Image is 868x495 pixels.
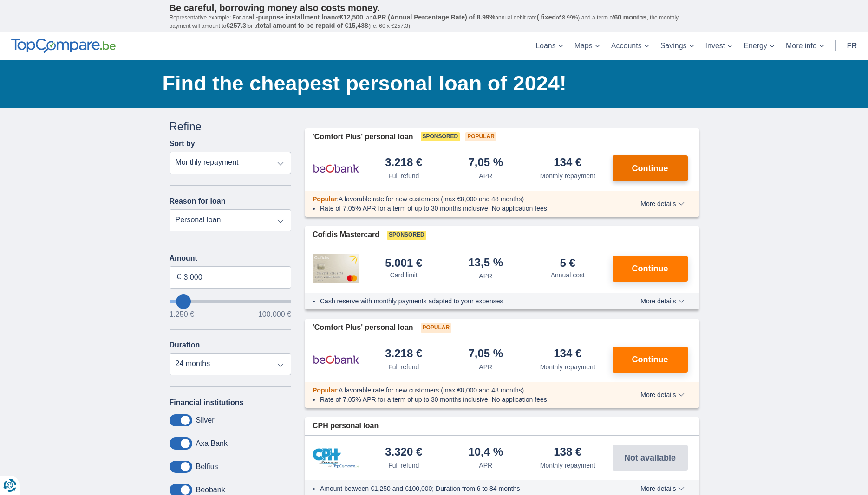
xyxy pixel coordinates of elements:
div: 3.218 € [385,348,422,360]
div: 138 € [554,446,581,459]
span: Popular [465,132,496,141]
div: 7,05 % [468,348,503,360]
span: Continue [632,164,668,173]
span: 1.250 € [170,311,194,318]
div: APR [479,362,492,372]
label: Sort by [170,140,195,148]
label: Axa Bank [196,439,228,448]
div: Full refund [388,362,419,372]
div: 5 € [560,257,575,269]
label: Reason for loan [170,197,226,206]
button: Continue [613,256,688,282]
button: More details [633,391,691,399]
span: € [177,272,181,283]
img: pret personnel Beobank [313,157,359,180]
span: More details [640,200,684,207]
span: A favorable rate for new customers (max €8,000 and 48 months) [339,386,524,394]
span: Sponsored [387,231,426,240]
label: Silver [196,416,215,424]
button: More details [633,297,691,305]
div: Refine [170,119,292,135]
img: pret personnel Beobank [313,348,359,371]
button: Continue [613,155,688,181]
p: Representative example: For an of , an annual debit rate of 8.99%) and a term of , the monthly pa... [170,13,699,30]
li: Cash reserve with monthly payments adapted to your expenses [320,296,607,306]
label: Duration [170,341,200,349]
input: wantToBorrow [170,300,292,303]
span: Cofidis Mastercard [313,230,379,240]
img: pret personnel Cofidis CC [313,254,359,283]
div: APR [479,171,492,180]
a: Invest [700,32,738,60]
span: 'Comfort Plus' personal loan [313,132,413,142]
span: €257.3 [226,22,246,29]
div: Full refund [388,171,419,180]
p: Be careful, borrowing money also costs money. [170,2,699,13]
span: Popular [313,195,337,203]
a: Savings [655,32,700,60]
span: ( fixed [537,13,556,21]
label: Amount [170,254,292,263]
div: APR [479,271,492,281]
span: Popular [421,323,452,333]
div: 134 € [554,348,581,360]
a: More info [780,32,830,60]
span: Sponsored [421,132,460,141]
div: 7,05 % [468,157,503,169]
div: Annual cost [551,270,585,280]
span: Popular [313,386,337,394]
span: More details [640,392,684,398]
label: Financial institutions [170,399,244,407]
button: More details [633,200,691,207]
span: all-purpose installment loan [248,13,335,21]
div: Monthly repayment [540,171,595,180]
div: 3.320 € [385,446,422,459]
span: More details [640,485,684,492]
span: 100.000 € [258,311,291,318]
span: 'Comfort Plus' personal loan [313,322,413,333]
a: fr [842,32,862,60]
label: Belfius [196,463,218,471]
span: Not available [624,454,676,462]
div: 134 € [554,157,581,169]
div: Monthly repayment [540,362,595,372]
img: TopCompare [11,39,116,53]
div: Monthly repayment [540,461,595,470]
div: : [305,194,614,204]
img: pret personnel CPH Banque [313,448,359,468]
div: APR [479,461,492,470]
span: More details [640,298,684,304]
button: Not available [613,445,688,471]
li: Amount between €1,250 and €100,000; Duration from 6 to 84 months [320,484,607,493]
a: Energy [738,32,780,60]
li: Rate of 7.05% APR for a term of up to 30 months inclusive; No application fees [320,395,607,404]
span: 60 months [614,13,646,21]
label: Beobank [196,486,225,494]
span: Continue [632,355,668,364]
div: : [305,386,614,395]
a: Loans [530,32,569,60]
h1: Find the cheapest personal loan of 2024! [163,69,699,98]
span: €12,500 [339,13,363,21]
span: A favorable rate for new customers (max €8,000 and 48 months) [339,195,524,203]
div: 13,5 % [468,257,503,270]
a: Accounts [606,32,655,60]
div: Card limit [390,270,418,280]
span: CPH personal loan [313,421,379,431]
span: Continue [632,264,668,273]
button: More details [633,485,691,492]
li: Rate of 7.05% APR for a term of up to 30 months inclusive; No application fees [320,204,607,213]
div: 3.218 € [385,157,422,169]
a: Maps [569,32,606,60]
span: APR (Annual Percentage Rate) of 8.99% [372,13,496,21]
div: 5.001 € [385,257,422,269]
button: Continue [613,347,688,373]
div: 10,4 % [468,446,503,459]
span: total amount to be repaid of €15,438 [257,22,368,29]
div: Full refund [388,461,419,470]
